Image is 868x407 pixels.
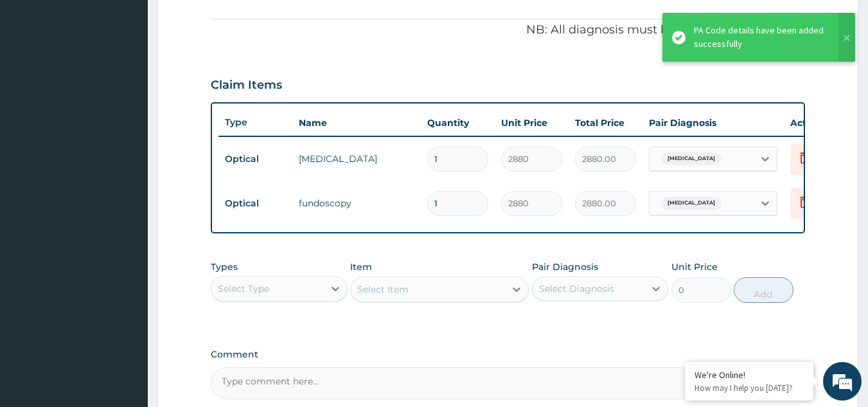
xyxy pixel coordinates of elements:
[6,271,245,316] textarea: Type your message and hit 'Enter'
[211,78,282,93] h3: Claim Items
[671,260,718,273] label: Unit Price
[218,147,292,171] td: Optical
[421,110,495,136] th: Quantity
[539,282,614,295] div: Select Diagnosis
[695,369,804,381] div: We're Online!
[218,192,292,215] td: Optical
[292,190,421,216] td: fundoscopy
[495,110,569,136] th: Unit Price
[661,197,722,210] span: [MEDICAL_DATA]
[292,146,421,172] td: [MEDICAL_DATA]
[642,110,784,136] th: Pair Diagnosis
[67,72,216,89] div: Chat with us now
[211,349,806,360] label: Comment
[24,64,52,96] img: d_794563401_company_1708531726252_794563401
[694,24,826,51] div: PA Code details have been added successfully
[218,111,292,134] th: Type
[211,262,238,273] label: Types
[569,110,642,136] th: Total Price
[292,110,421,136] th: Name
[211,6,242,37] div: Minimize live chat window
[661,152,722,165] span: [MEDICAL_DATA]
[350,260,372,273] label: Item
[784,110,848,136] th: Actions
[211,22,806,39] p: NB: All diagnosis must be linked to a claim item
[734,277,793,303] button: Add
[695,383,804,393] p: How may I help you today?
[532,260,598,273] label: Pair Diagnosis
[75,122,177,251] span: We're online!
[218,282,269,295] div: Select Type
